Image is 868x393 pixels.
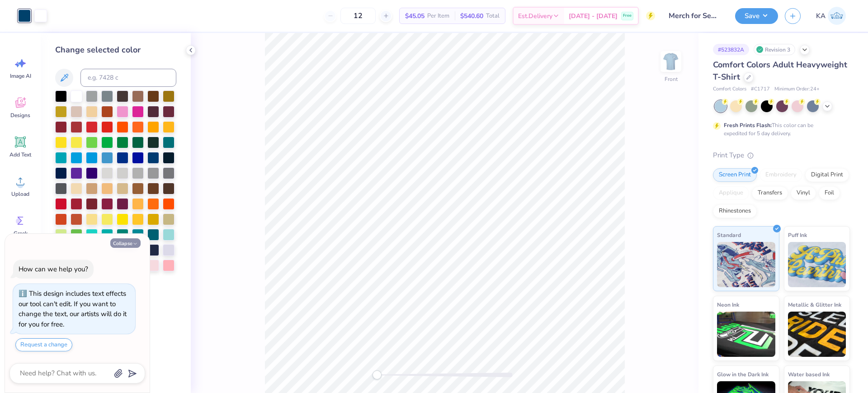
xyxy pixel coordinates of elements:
span: Est. Delivery [518,11,552,21]
span: Metallic & Glitter Ink [788,300,841,309]
span: Designs [10,112,30,119]
div: This design includes text effects our tool can't edit. If you want to change the text, our artist... [19,289,127,329]
img: Kate Agsalon [828,7,846,25]
input: – – [340,8,376,24]
div: This color can be expedited for 5 day delivery. [724,121,835,137]
button: Collapse [110,238,141,248]
div: Vinyl [791,186,816,200]
span: Add Text [9,151,31,158]
span: KA [816,11,826,21]
div: Embroidery [759,168,802,182]
div: Print Type [713,150,850,161]
div: Change selected color [55,44,176,56]
span: Per Item [427,11,449,21]
button: Request a change [15,338,72,351]
span: Greek [14,230,28,237]
img: Neon Ink [717,312,775,357]
input: Untitled Design [662,7,728,25]
strong: Fresh Prints Flash: [724,122,772,129]
span: Standard [717,230,741,240]
img: Front [662,52,680,71]
div: Digital Print [805,168,849,182]
div: Revision 3 [754,44,795,55]
span: Comfort Colors Adult Heavyweight T-Shirt [713,59,847,82]
input: e.g. 7428 c [80,69,176,87]
span: Puff Ink [788,230,807,240]
div: How can we help you? [19,265,88,274]
span: $45.05 [405,11,425,21]
img: Puff Ink [788,242,846,287]
div: Accessibility label [373,370,382,379]
span: Neon Ink [717,300,739,309]
span: Minimum Order: 24 + [774,85,820,93]
span: $540.60 [460,11,483,21]
div: Rhinestones [713,204,757,218]
div: Foil [819,186,840,200]
span: Free [623,13,632,19]
div: Screen Print [713,168,757,182]
span: Water based Ink [788,369,830,379]
span: Image AI [10,72,31,80]
span: Total [486,11,500,21]
button: Save [735,8,778,24]
span: Comfort Colors [713,85,746,93]
div: Applique [713,186,749,200]
div: # 523832A [713,44,749,55]
a: KA [812,7,850,25]
span: [DATE] - [DATE] [569,11,618,21]
span: Glow in the Dark Ink [717,369,769,379]
span: Upload [11,190,29,198]
div: Transfers [752,186,788,200]
img: Standard [717,242,775,287]
div: Front [665,75,678,83]
span: # C1717 [751,85,770,93]
img: Metallic & Glitter Ink [788,312,846,357]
